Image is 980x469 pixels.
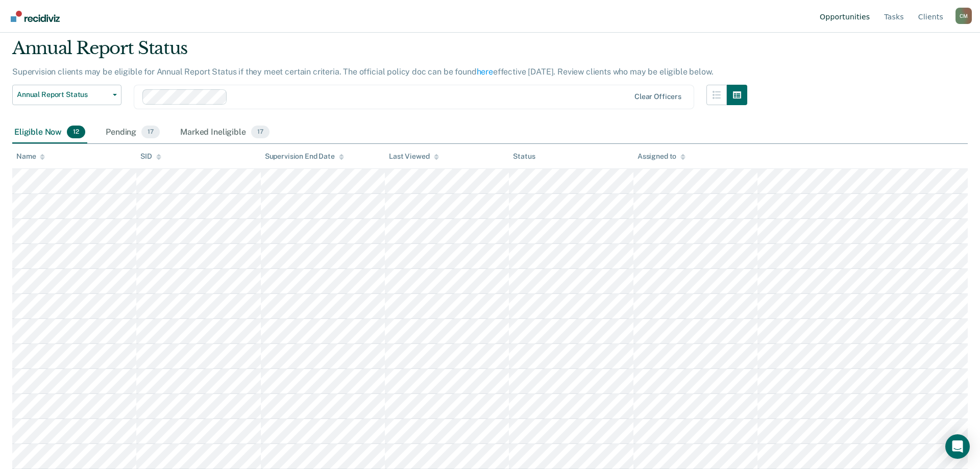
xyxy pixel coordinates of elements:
span: 12 [67,126,85,139]
div: Assigned to [638,152,685,161]
a: here [477,67,493,77]
img: Recidiviz [11,11,60,22]
span: Annual Report Status [17,90,109,99]
button: Annual Report Status [12,85,121,105]
div: Pending17 [104,121,162,144]
div: Annual Report Status [12,38,747,67]
div: Open Intercom Messenger [945,434,970,459]
div: Clear officers [634,92,681,101]
span: 17 [251,126,269,139]
div: C M [955,8,972,24]
div: Marked Ineligible17 [178,121,271,144]
div: Eligible Now12 [12,121,87,144]
button: Profile dropdown button [955,8,972,24]
div: SID [140,152,161,161]
span: 17 [141,126,160,139]
div: Status [513,152,535,161]
p: Supervision clients may be eligible for Annual Report Status if they meet certain criteria. The o... [12,67,713,77]
div: Supervision End Date [265,152,344,161]
div: Name [16,152,45,161]
div: Last Viewed [389,152,438,161]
